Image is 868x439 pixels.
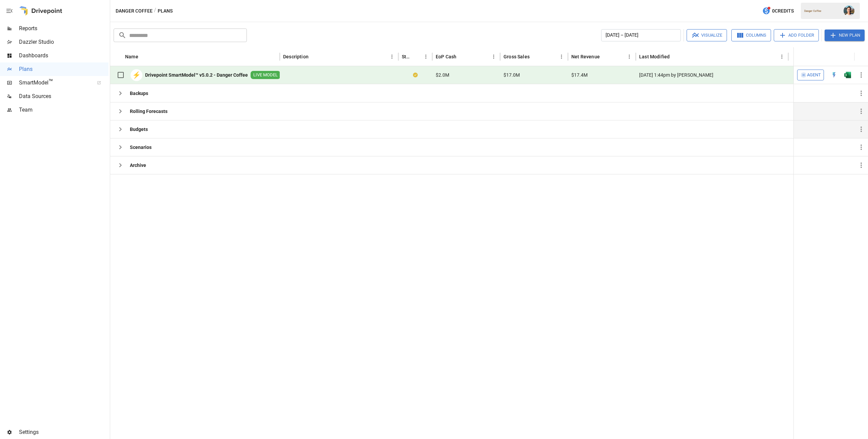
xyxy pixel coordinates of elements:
[831,72,837,78] img: quick-edit-flash.b8aec18c.svg
[844,72,851,78] div: Open in Excel
[421,52,431,61] button: Status column menu
[571,72,588,78] span: $17.4M
[251,72,280,78] span: LIVE MODEL
[557,52,566,61] button: Gross Sales column menu
[636,66,788,84] div: [DATE] 1:44pm by [PERSON_NAME]
[436,54,456,59] div: EoP Cash
[130,90,148,97] b: Backups
[130,126,148,133] b: Budgets
[436,72,449,78] span: $2.0M
[639,54,670,59] div: Last Modified
[774,29,819,41] button: Add Folder
[19,24,108,33] span: Reports
[777,52,787,61] button: Last Modified column menu
[731,29,771,41] button: Columns
[130,108,167,115] b: Rolling Forecasts
[48,78,53,86] span: ™
[413,72,418,78] div: Your plan has changes in Excel that are not reflected in the Drivepoint Data Warehouse, select "S...
[402,54,411,59] div: Status
[844,72,851,78] img: g5qfjXmAAAAABJRU5ErkJggg==
[130,144,152,151] b: Scenarios
[19,79,90,87] span: SmartModel
[19,65,108,73] span: Plans
[19,52,108,60] span: Dashboards
[387,52,397,61] button: Description column menu
[825,30,865,41] button: New Plan
[145,72,248,78] b: Drivepoint SmartModel™ v5.0.2 - Danger Coffee
[489,52,498,61] button: EoP Cash column menu
[125,54,138,59] div: Name
[601,29,681,41] button: [DATE] – [DATE]
[859,52,868,61] button: Sort
[797,70,824,80] button: Agent
[412,52,421,61] button: Sort
[807,71,821,79] span: Agent
[131,69,142,81] div: ⚡
[116,7,153,15] button: Danger Coffee
[504,54,530,59] div: Gross Sales
[154,7,156,15] div: /
[283,54,309,59] div: Description
[19,38,108,46] span: Dazzler Studio
[19,92,108,100] span: Data Sources
[804,9,840,13] div: Danger Coffee
[19,428,108,436] span: Settings
[19,106,108,114] span: Team
[504,72,520,78] span: $17.0M
[139,52,149,61] button: Sort
[571,54,600,59] div: Net Revenue
[772,7,794,15] span: 0 Credits
[457,52,467,61] button: Sort
[687,29,727,41] button: Visualize
[670,52,680,61] button: Sort
[309,52,319,61] button: Sort
[530,52,540,61] button: Sort
[130,162,146,169] b: Archive
[600,52,610,61] button: Sort
[759,5,796,17] button: 0Credits
[831,72,837,78] div: Open in Quick Edit
[625,52,634,61] button: Net Revenue column menu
